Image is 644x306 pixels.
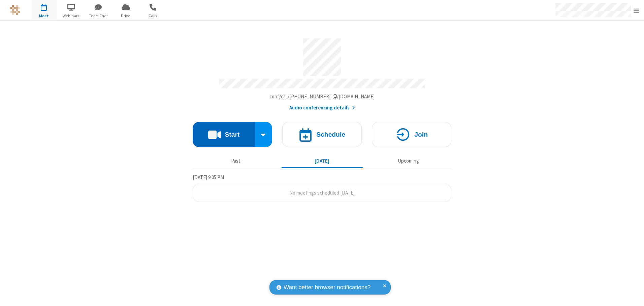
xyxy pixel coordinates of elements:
button: Join [372,122,451,147]
button: Start [193,122,255,147]
span: Drive [113,13,138,19]
span: Copy my meeting room link [269,93,375,100]
button: Past [195,155,277,167]
span: Meet [31,13,57,19]
h4: Schedule [316,131,345,138]
span: No meetings scheduled [DATE] [289,190,355,196]
div: Start conference options [255,122,272,147]
button: Schedule [282,122,362,147]
h4: Join [414,131,428,138]
span: Webinars [59,13,84,19]
h4: Start [225,131,239,138]
span: Team Chat [86,13,111,19]
button: Copy my meeting room linkCopy my meeting room link [269,93,375,101]
span: [DATE] 9:05 PM [193,174,224,180]
span: Calls [140,13,166,19]
button: Audio conferencing details [289,104,355,112]
button: Upcoming [368,155,449,167]
section: Account details [193,33,451,112]
button: [DATE] [282,155,363,167]
span: Want better browser notifications? [284,283,371,292]
section: Today's Meetings [193,173,451,202]
img: QA Selenium DO NOT DELETE OR CHANGE [10,5,20,15]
